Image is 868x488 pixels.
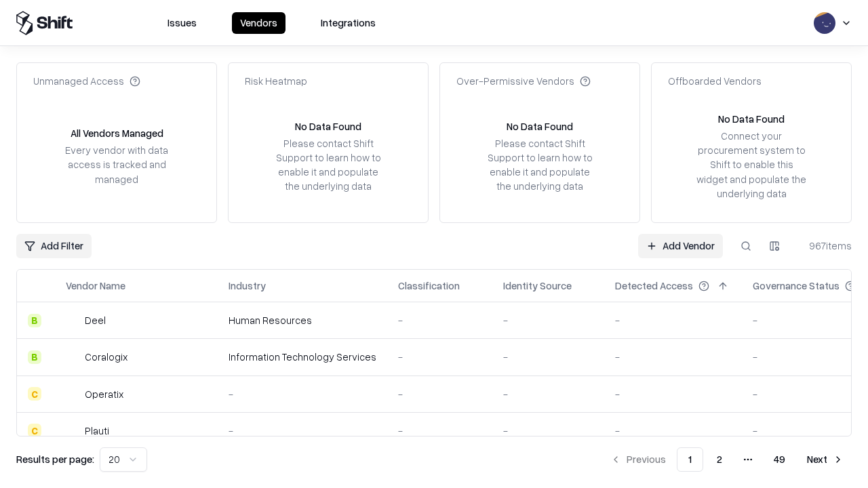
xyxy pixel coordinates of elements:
[398,279,460,293] div: Classification
[28,350,41,364] div: B
[615,313,731,327] div: -
[66,387,79,401] img: Operatix
[71,126,163,140] div: All Vendors Managed
[85,387,123,401] div: Operatix
[799,447,852,472] button: Next
[60,143,173,186] div: Every vendor with data access is tracked and managed
[753,279,840,293] div: Governance Status
[695,129,808,201] div: Connect your procurement system to Shift to enable this widget and populate the underlying data
[229,424,376,438] div: -
[28,314,41,327] div: B
[638,234,723,258] a: Add Vendor
[503,350,593,364] div: -
[503,424,593,438] div: -
[706,447,733,472] button: 2
[398,313,481,327] div: -
[66,314,79,327] img: Deel
[797,239,852,253] div: 967 items
[28,387,41,401] div: C
[245,74,307,88] div: Risk Heatmap
[313,12,384,34] button: Integrations
[272,136,384,194] div: Please contact Shift Support to learn how to enable it and populate the underlying data
[602,447,852,472] nav: pagination
[229,350,376,364] div: Information Technology Services
[398,350,481,364] div: -
[615,424,731,438] div: -
[677,447,703,472] button: 1
[615,279,693,293] div: Detected Access
[229,313,376,327] div: Human Resources
[718,112,785,126] div: No Data Found
[503,313,593,327] div: -
[66,350,79,364] img: Coralogix
[398,424,481,438] div: -
[503,387,593,401] div: -
[668,74,762,88] div: Offboarded Vendors
[85,350,127,364] div: Coralogix
[615,387,731,401] div: -
[16,234,92,258] button: Add Filter
[229,279,266,293] div: Industry
[28,424,41,437] div: C
[66,424,79,437] img: Plauti
[66,279,125,293] div: Vendor Name
[85,424,109,438] div: Plauti
[398,387,481,401] div: -
[456,74,591,88] div: Over-Permissive Vendors
[763,447,796,472] button: 49
[159,12,205,34] button: Issues
[484,136,596,194] div: Please contact Shift Support to learn how to enable it and populate the underlying data
[295,119,361,134] div: No Data Found
[16,452,94,466] p: Results per page:
[507,119,573,134] div: No Data Found
[232,12,285,34] button: Vendors
[33,74,140,88] div: Unmanaged Access
[229,387,376,401] div: -
[85,313,106,327] div: Deel
[615,350,731,364] div: -
[503,279,572,293] div: Identity Source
